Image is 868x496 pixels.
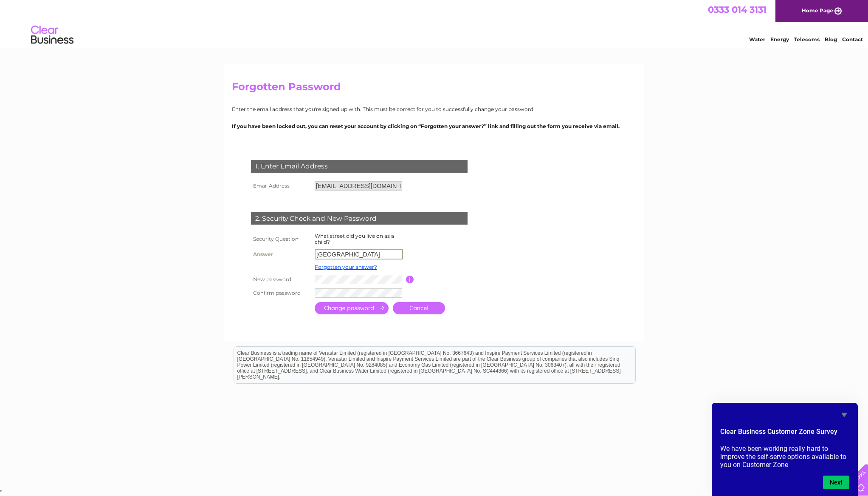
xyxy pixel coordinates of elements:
[708,4,767,15] a: 0333 014 3131
[315,233,394,245] label: What street did you live on as a child?
[31,22,74,48] img: logo.png
[825,36,837,43] a: Blog
[232,122,636,130] p: If you have been locked out, you can reset your account by clicking on “Forgotten your answer?” l...
[839,410,849,420] button: Hide survey
[234,5,635,41] div: Clear Business is a trading name of Verastar Limited (registered in [GEOGRAPHIC_DATA] No. 3667643...
[406,276,414,283] input: Information
[249,179,313,193] th: Email Address
[251,160,468,173] div: 1. Enter Email Address
[720,427,849,441] h2: Clear Business Customer Zone Survey
[720,410,849,489] div: Clear Business Customer Zone Survey
[249,231,313,247] th: Security Question
[315,264,377,270] a: Forgotten your answer?
[315,302,389,314] input: Submit
[823,476,849,489] button: Next question
[232,105,636,113] p: Enter the email address that you're signed up with. This must be correct for you to successfully ...
[749,36,765,43] a: Water
[251,212,468,225] div: 2. Security Check and New Password
[249,247,313,262] th: Answer
[794,36,820,43] a: Telecoms
[842,36,863,43] a: Contact
[393,302,445,314] a: Cancel
[232,81,636,97] h2: Forgotten Password
[249,273,313,286] th: New password
[249,286,313,300] th: Confirm password
[720,445,849,469] p: We have been working really hard to improve the self-serve options available to you on Customer Zone
[770,36,789,43] a: Energy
